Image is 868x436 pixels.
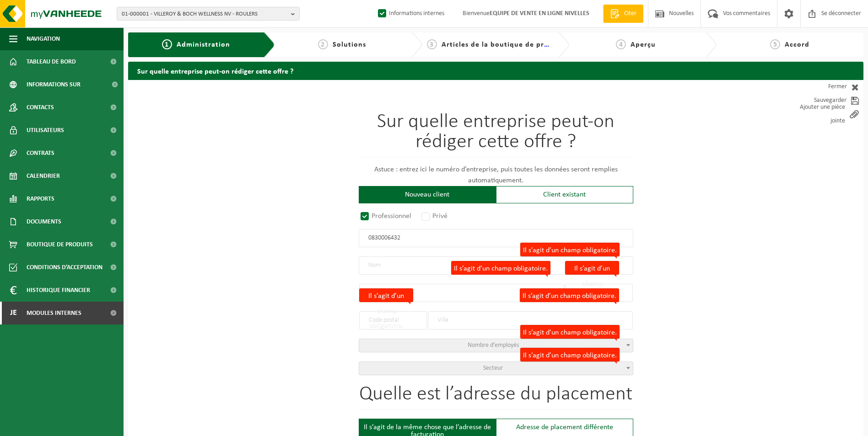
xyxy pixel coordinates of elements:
[27,119,64,142] span: Utilisateurs
[520,288,619,302] label: Il s’agit d’un champ obligatoire.
[27,50,76,73] span: Tableau de bord
[616,39,626,49] span: 4
[496,186,633,203] div: Client existant
[463,10,589,17] font: Bienvenue
[427,39,551,50] a: 3Articles de la boutique de produits
[280,39,404,50] a: 2Solutions
[427,39,437,49] span: 3
[27,73,106,96] span: Informations sur l’entreprise
[359,256,633,275] input: Nom
[516,424,613,431] font: Adresse de placement différente
[828,80,847,94] font: Fermer
[27,233,93,256] span: Boutique de produits
[468,342,519,349] span: Nombre d’employés
[442,41,566,48] span: Articles de la boutique de produits
[520,348,620,362] label: Il s’agit d’un champ obligatoire.
[27,27,60,50] span: Navigation
[520,243,620,256] label: Il s’agit d’un champ obligatoire.
[631,41,656,48] span: Aperçu
[770,39,780,49] span: 5
[359,112,633,157] h1: Sur quelle entreprise peut-on rédiger cette offre ?
[359,229,633,247] input: Numéro d’entreprise
[721,39,859,50] a: 5Accord
[27,165,60,187] span: Calendrier
[603,5,643,23] a: Citer
[565,261,619,275] label: Il s’agit d’un champ obligatoire.
[27,96,54,119] span: Contacts
[27,279,90,302] span: Historique financier
[574,39,698,50] a: 4Aperçu
[781,80,863,94] a: Fermer
[520,325,620,339] label: Il s’agit d’un champ obligatoire.
[359,210,414,223] label: Professionnel
[162,39,172,49] span: 1
[359,384,633,409] h1: Quelle est l’adresse du placement
[781,107,863,121] a: Ajouter une pièce jointe
[318,39,328,49] span: 2
[359,284,564,302] input: Rue
[122,7,287,21] span: 01-000001 - VILLEROY & BOCH WELLNESS NV - ROULERS
[117,7,300,21] button: 01-000001 - VILLEROY & BOCH WELLNESS NV - ROULERS
[785,41,809,48] span: Accord
[177,41,230,48] span: Administration
[135,39,257,50] a: 1Administration
[359,288,413,302] label: Il s’agit d’un champ obligatoire.
[27,187,54,210] span: Rapports
[814,94,846,107] font: Sauvegarder
[128,62,863,80] h2: Sur quelle entreprise peut-on rédiger cette offre ?
[483,365,503,372] span: Secteur
[359,311,427,330] input: Code postal
[451,261,550,275] label: Il s’agit d’un champ obligatoire.
[27,142,54,165] span: Contrats
[359,164,633,186] p: Astuce : entrez ici le numéro d’entreprise, puis toutes les données seront remplies automatiquement.
[786,101,845,128] font: Ajouter une pièce jointe
[420,210,450,223] label: Privé
[27,302,81,324] span: Modules internes
[333,41,366,48] span: Solutions
[9,302,17,324] span: Je
[622,9,639,18] span: Citer
[376,7,444,21] label: Informations internes
[490,10,589,17] strong: EQUIPE DE VENTE EN LIGNE NIVELLES
[27,210,61,233] span: Documents
[428,311,633,330] input: Ville
[359,186,496,203] div: Nouveau client
[27,256,102,279] span: Conditions d’acceptation
[781,94,863,107] a: Sauvegarder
